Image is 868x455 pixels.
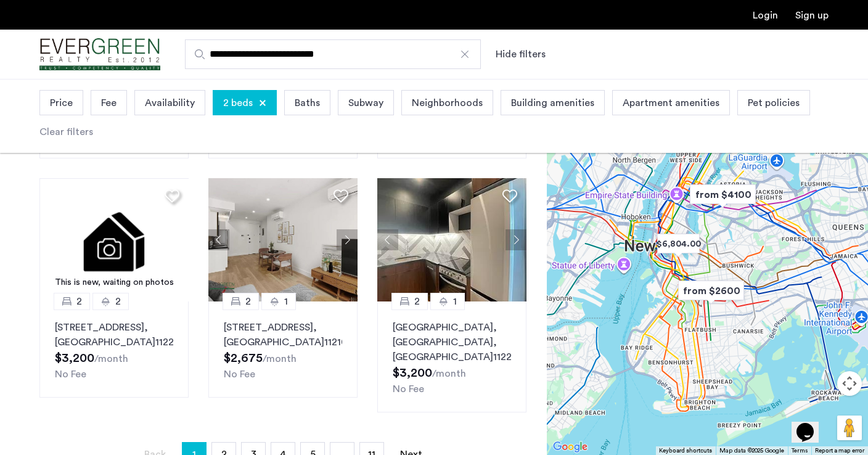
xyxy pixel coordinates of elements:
button: Previous apartment [377,229,398,250]
span: 2 [414,294,420,309]
p: [STREET_ADDRESS] 11226 [55,320,173,350]
span: Price [50,96,73,110]
span: Building amenities [511,96,594,110]
a: Registration [795,10,829,20]
span: 2 [115,294,121,309]
img: 1999_638557013209505198.jpeg [377,178,527,301]
img: logo [39,31,160,78]
button: Map camera controls [837,371,862,396]
img: 2.gif [39,178,189,301]
p: [STREET_ADDRESS] 11210 [224,320,342,350]
span: Map data ©2025 Google [719,448,784,454]
img: Google [550,439,591,455]
a: Cazamio Logo [39,31,160,78]
span: Pet policies [748,96,800,110]
div: from $2600 [673,277,749,305]
a: 21[STREET_ADDRESS], [GEOGRAPHIC_DATA]11210No Fee [208,301,358,398]
span: 2 [76,294,82,309]
a: Open this area in Google Maps (opens a new window) [550,439,591,455]
a: This is new, waiting on photos [39,178,189,301]
span: No Fee [393,384,424,394]
div: from $4100 [685,181,761,208]
button: Next apartment [337,229,358,250]
span: Subway [348,96,383,110]
span: Fee [101,96,117,110]
span: Baths [295,96,320,110]
a: 21[GEOGRAPHIC_DATA], [GEOGRAPHIC_DATA], [GEOGRAPHIC_DATA]11221No Fee [377,301,526,412]
span: 2 beds [223,96,253,110]
span: 1 [453,294,457,309]
span: No Fee [55,369,86,379]
button: Previous apartment [208,229,229,250]
button: Drag Pegman onto the map to open Street View [837,416,862,440]
button: Next apartment [506,229,526,250]
img: 1998_638367183787745698.jpeg [208,178,358,301]
button: Show or hide filters [496,47,546,62]
sub: /month [432,369,466,379]
span: Neighborhoods [412,96,483,110]
span: $3,200 [393,367,432,379]
span: Apartment amenities [623,96,719,110]
sub: /month [94,354,128,364]
sub: /month [263,354,297,364]
span: Availability [145,96,195,110]
span: No Fee [224,369,255,379]
div: This is new, waiting on photos [46,276,183,289]
a: 22[STREET_ADDRESS], [GEOGRAPHIC_DATA]11226No Fee [39,301,189,398]
iframe: chat widget [792,406,831,443]
div: Clear filters [39,125,93,139]
a: Report a map error [815,446,864,455]
span: $3,200 [55,352,94,364]
span: 2 [245,294,251,309]
p: [GEOGRAPHIC_DATA], [GEOGRAPHIC_DATA] 11221 [393,320,511,364]
button: Keyboard shortcuts [659,446,712,455]
input: Apartment Search [185,39,481,69]
div: $6,804.00 [652,230,705,258]
span: 1 [284,294,288,309]
a: Login [753,10,778,20]
span: $2,675 [224,352,263,364]
a: Terms (opens in new tab) [792,446,808,455]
